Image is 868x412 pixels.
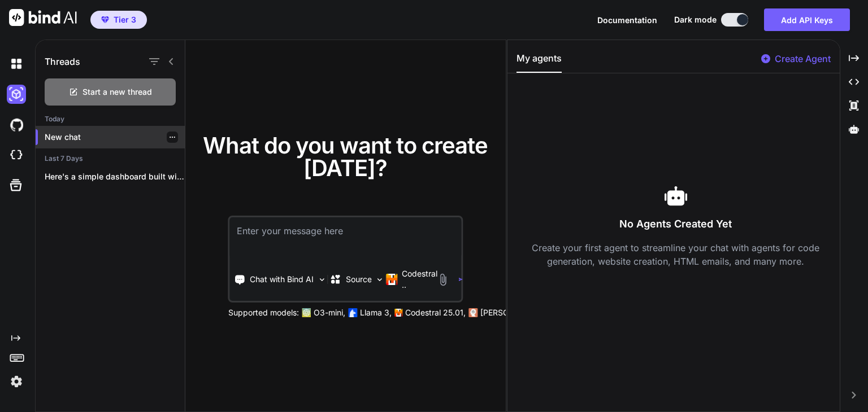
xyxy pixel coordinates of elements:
[7,372,26,391] img: settings
[90,11,147,29] button: premiumTier 3
[517,51,562,73] button: My agents
[405,307,466,318] p: Codestral 25.01,
[83,86,152,98] span: Start a new thread
[250,274,314,285] p: Chat with Bind AI
[597,14,657,26] button: Documentation
[597,15,657,25] span: Documentation
[349,308,358,317] img: Llama2
[36,115,185,124] h2: Today
[101,16,109,23] img: premium
[764,8,850,31] button: Add API Keys
[469,308,478,317] img: claude
[7,85,26,104] img: darkAi-studio
[302,308,311,317] img: GPT-4
[517,216,835,232] h3: No Agents Created Yet
[114,14,136,25] span: Tier 3
[45,171,185,182] p: Here's a simple dashboard built with Bootstrap...
[459,277,463,282] img: icon
[203,132,488,182] span: What do you want to create [DATE]?
[775,52,831,65] p: Create Agent
[228,307,299,318] p: Supported models:
[480,307,590,318] p: [PERSON_NAME] 3.7 Sonnet,
[402,268,437,291] p: Codestral ..
[360,307,392,318] p: Llama 3,
[375,275,385,284] img: Pick Models
[36,154,185,163] h2: Last 7 Days
[517,241,835,268] p: Create your first agent to streamline your chat with agents for code generation, website creation...
[9,9,77,26] img: Bind AI
[317,275,327,284] img: Pick Tools
[314,307,345,318] p: O3-mini,
[7,146,26,165] img: cloudideIcon
[437,273,450,286] img: attachment
[395,309,403,317] img: Mistral-AI
[45,132,185,143] p: New chat
[386,274,397,285] img: Codestral 25.01
[7,115,26,134] img: githubDark
[674,14,717,25] span: Dark mode
[346,274,372,285] p: Source
[7,54,26,73] img: darkChat
[45,55,80,68] h1: Threads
